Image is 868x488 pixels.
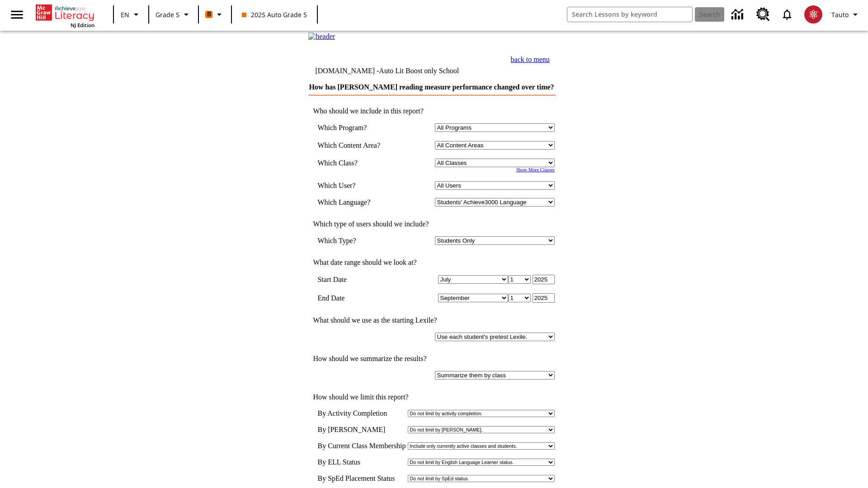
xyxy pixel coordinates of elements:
td: Start Date [317,275,397,284]
button: Profile/Settings [828,6,864,23]
td: What date range should we look at? [308,258,554,267]
nobr: Which Content Area? [317,141,380,149]
div: Home [36,3,94,28]
td: Which Type? [317,236,397,245]
span: 2025 Auto Grade 5 [242,10,307,19]
td: How should we limit this report? [308,393,554,401]
td: What should we use as the starting Lexile? [308,316,554,324]
a: Notifications [775,3,799,26]
td: By ELL Status [317,458,406,466]
td: Which Program? [317,123,397,132]
td: Which User? [317,181,397,190]
td: By Activity Completion [317,409,406,418]
nobr: Auto Lit Boost only School [379,67,459,75]
td: By [PERSON_NAME] [317,426,406,434]
span: B [207,9,211,20]
td: By SpEd Placement Status [317,474,406,483]
span: NJ Edition [71,22,94,28]
input: search field [567,7,692,22]
a: Data Center [726,2,751,27]
td: How should we summarize the results? [308,355,554,363]
button: Grade: Grade 5, Select a grade [152,6,195,23]
img: header [308,33,335,41]
button: Open side menu [4,1,30,28]
img: avatar image [804,5,822,23]
td: Who should we include in this report? [308,107,554,115]
a: How has [PERSON_NAME] reading measure performance changed over time? [309,83,554,91]
td: Which Class? [317,159,397,167]
button: Language: EN, Select a language [117,6,146,23]
td: Which Language? [317,198,397,206]
td: [DOMAIN_NAME] - [315,67,459,75]
button: Select a new avatar [799,3,828,26]
span: EN [121,10,129,19]
span: Tauto [831,10,849,19]
a: back to menu [511,56,550,63]
a: Resource Center, Will open in new tab [751,2,775,27]
td: Which type of users should we include? [308,220,554,228]
td: End Date [317,293,397,303]
span: Grade 5 [156,10,179,19]
a: Show More Classes [516,167,555,172]
td: By Current Class Membership [317,442,406,450]
button: Boost Class color is orange. Change class color [202,6,228,23]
